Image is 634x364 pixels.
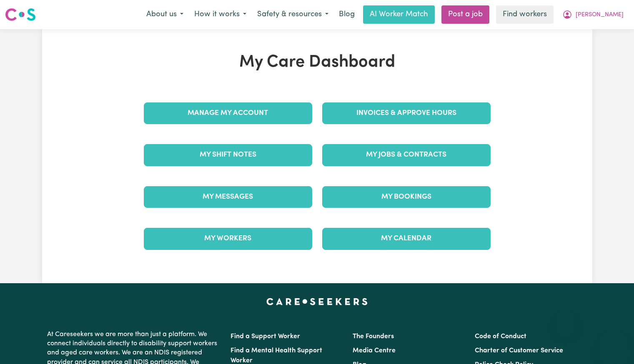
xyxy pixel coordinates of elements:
[144,144,312,166] a: My Shift Notes
[496,5,554,24] a: Find workers
[353,333,394,340] a: The Founders
[5,5,36,24] a: Careseekers logo
[322,228,491,249] a: My Calendar
[322,102,491,124] a: Invoices & Approve Hours
[475,333,526,340] a: Code of Conduct
[141,6,189,23] button: About us
[557,311,574,327] iframe: Close message
[144,228,312,249] a: My Workers
[475,347,563,354] a: Charter of Customer Service
[189,6,252,23] button: How it works
[363,5,435,24] a: AI Worker Match
[139,52,496,72] h1: My Care Dashboard
[353,347,396,354] a: Media Centre
[557,6,629,23] button: My Account
[144,102,312,124] a: Manage My Account
[231,347,322,364] a: Find a Mental Health Support Worker
[144,186,312,208] a: My Messages
[5,7,36,22] img: Careseekers logo
[322,144,491,166] a: My Jobs & Contracts
[252,6,334,23] button: Safety & resources
[441,5,489,24] a: Post a job
[601,331,627,357] iframe: Button to launch messaging window
[576,10,624,20] span: [PERSON_NAME]
[334,5,360,24] a: Blog
[231,333,300,340] a: Find a Support Worker
[322,186,491,208] a: My Bookings
[266,298,368,305] a: Careseekers home page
